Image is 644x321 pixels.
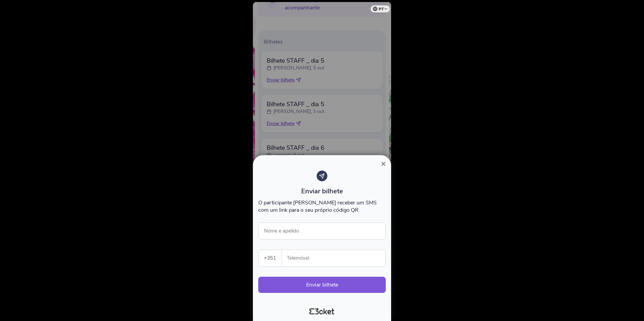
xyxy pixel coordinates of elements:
[301,187,343,196] span: Enviar bilhete
[258,277,386,293] button: Enviar bilhete
[287,250,385,266] input: Telemóvel
[282,250,386,266] label: Telemóvel
[258,222,386,240] input: Nome e apelido
[258,199,377,214] span: O participante [PERSON_NAME] receber um SMS com um link para o seu próprio código QR
[258,222,305,239] label: Nome e apelido
[381,159,386,168] span: ×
